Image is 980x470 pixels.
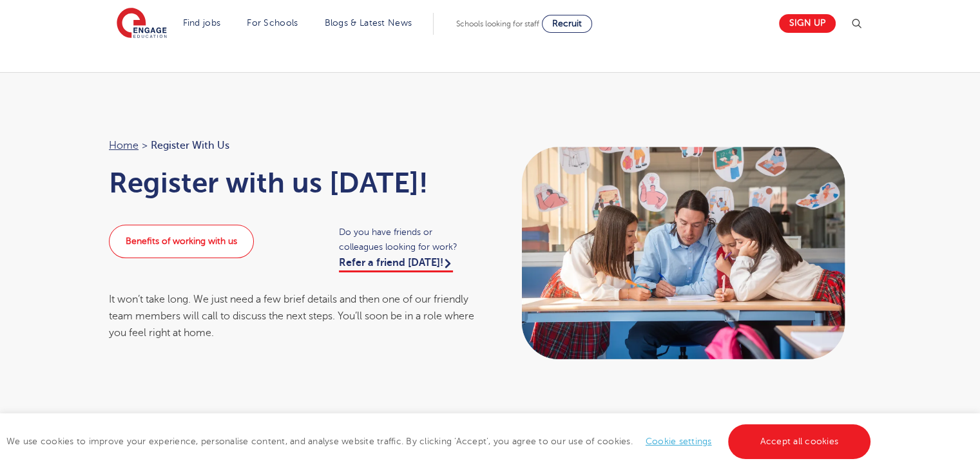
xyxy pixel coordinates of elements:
[779,14,836,33] a: Sign up
[109,167,477,199] h1: Register with us [DATE]!
[728,424,871,459] a: Accept all cookies
[109,225,254,258] a: Benefits of working with us
[6,437,874,446] span: We use cookies to improve your experience, personalise content, and analyse website traffic. By c...
[552,19,582,28] span: Recruit
[109,291,477,342] div: It won’t take long. We just need a few brief details and then one of our friendly team members wi...
[247,18,298,28] a: For Schools
[183,18,221,28] a: Find jobs
[456,19,539,28] span: Schools looking for staff
[325,18,412,28] a: Blogs & Latest News
[151,137,229,154] span: Register with us
[142,140,148,151] span: >
[339,225,477,254] span: Do you have friends or colleagues looking for work?
[109,137,477,154] nav: breadcrumb
[109,140,139,151] a: Home
[646,437,712,446] a: Cookie settings
[542,15,592,33] a: Recruit
[117,8,167,40] img: Engage Education
[339,257,453,272] a: Refer a friend [DATE]!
